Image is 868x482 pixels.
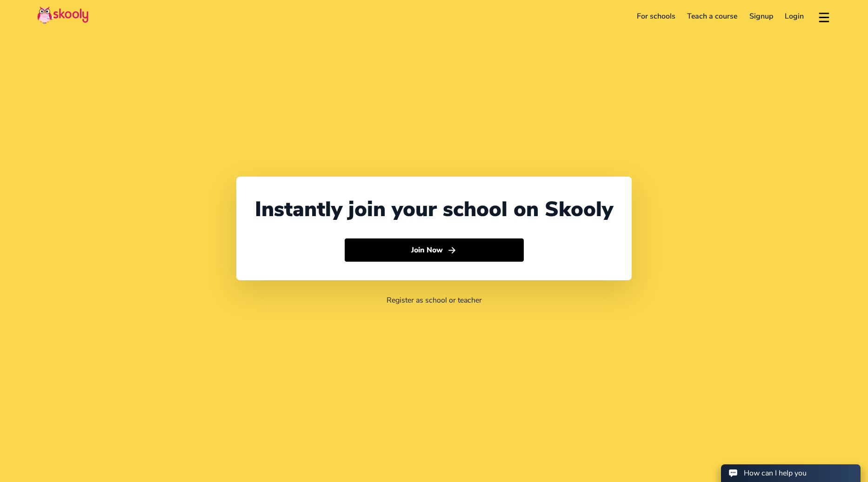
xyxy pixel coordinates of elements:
[255,195,613,224] div: Instantly join your school on Skooly
[779,9,810,24] a: Login
[345,238,524,262] button: Join Nowarrow forward outline
[743,9,779,24] a: Signup
[817,9,831,24] button: menu outline
[37,6,88,24] img: Skooly
[447,245,457,255] ion-icon: arrow forward outline
[387,295,482,305] a: Register as school or teacher
[681,9,743,24] a: Teach a course
[631,9,681,24] a: For schools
